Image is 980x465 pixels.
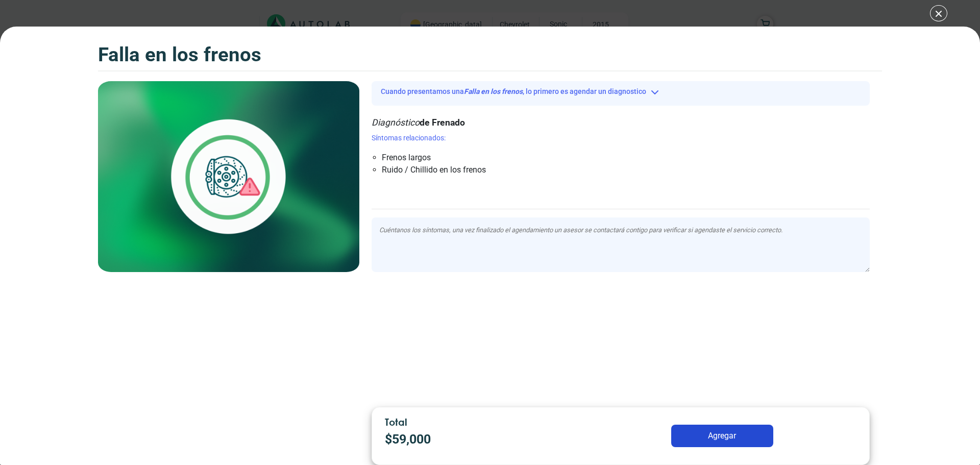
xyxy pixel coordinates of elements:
[382,152,772,164] li: Frenos largos
[372,84,870,100] button: Cuando presentamos unaFalla en los frenos, lo primero es agendar un diagnostico
[98,43,261,66] h3: Falla en los frenos
[382,164,772,176] li: Ruido / Chillido en los frenos
[420,117,465,128] span: de Frenado
[385,416,407,428] span: Total
[671,425,773,447] button: Agregar
[385,430,573,449] p: $ 59,000
[372,133,870,143] p: Síntomas relacionados:
[372,117,420,128] span: Diagnóstico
